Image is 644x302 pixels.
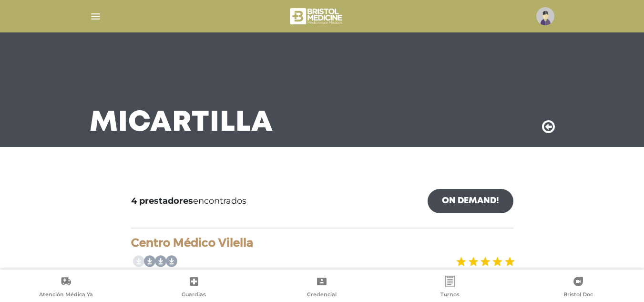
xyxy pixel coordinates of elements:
[514,276,642,300] a: Bristol Doc
[307,291,337,300] span: Credencial
[130,276,258,300] a: Guardias
[428,189,513,213] a: On Demand!
[90,10,102,22] img: Cober_menu-lines-white.svg
[131,196,193,206] b: 4 prestadores
[90,111,273,135] h3: Mi Cartilla
[2,276,130,300] a: Atención Médica Ya
[182,291,206,300] span: Guardias
[563,291,593,300] span: Bristol Doc
[131,195,246,208] span: encontrados
[131,236,513,250] h4: Centro Médico Vilella
[536,7,554,25] img: profile-placeholder.svg
[258,276,386,300] a: Credencial
[39,291,93,300] span: Atención Médica Ya
[440,291,460,300] span: Turnos
[455,251,515,272] img: estrellas_badge.png
[386,276,514,300] a: Turnos
[288,5,345,28] img: bristol-medicine-blanco.png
